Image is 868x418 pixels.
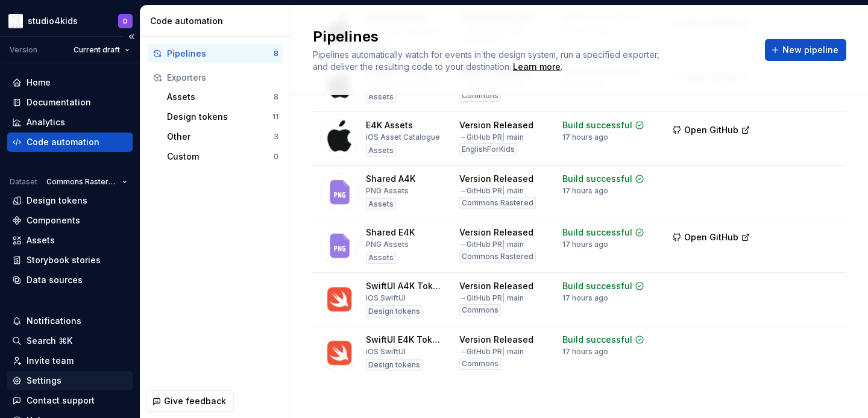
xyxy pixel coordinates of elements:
div: Design tokens [167,111,272,123]
div: Version [10,45,37,55]
div: Storybook stories [27,254,101,266]
div: iOS SwiftUI [366,347,406,357]
button: Current draft [68,42,135,58]
div: 0 [274,152,278,161]
div: Assets [167,91,274,103]
div: → GitHub PR main [459,293,524,303]
div: Assets [366,198,396,210]
div: Assets [27,234,55,246]
span: Pipelines automatically watch for events in the design system, run a specified exporter, and deli... [313,49,662,72]
span: | [502,186,505,195]
div: SwiftUI A4K Tokens [366,280,445,292]
div: 8 [274,49,278,58]
a: Open GitHub [667,234,756,244]
button: Give feedback [146,390,234,412]
span: Open GitHub [684,124,738,136]
div: EnglishForKids [459,143,517,155]
div: Assets [366,145,396,157]
img: f1dd3a2a-5342-4756-bcfa-e9eec4c7fc0d.png [8,14,23,28]
button: Contact support [7,391,133,410]
a: Code automation [7,133,133,152]
button: Search ⌘K [7,331,133,351]
div: → GitHub PR main [459,240,524,249]
div: Version Released [459,173,533,185]
div: Design tokens [27,195,87,207]
div: iOS SwiftUI [366,293,406,303]
a: Design tokens [7,191,133,210]
button: New pipeline [765,39,846,61]
div: Commons [459,358,501,370]
div: Notifications [27,315,81,327]
button: Custom0 [162,147,283,166]
div: Custom [167,151,274,163]
div: Build successful [562,173,632,185]
div: E4K Assets [366,119,413,131]
span: Current draft [74,45,120,55]
span: New pipeline [782,44,838,56]
div: Build successful [562,280,632,292]
div: Pipelines [167,48,274,60]
button: Collapse sidebar [123,28,140,45]
a: Storybook stories [7,251,133,270]
div: PNG Assets [366,186,409,196]
div: → GitHub PR main [459,347,524,357]
div: iOS Asset Catalogue [366,133,440,142]
div: Data sources [27,274,83,286]
a: Settings [7,371,133,390]
a: Assets [7,231,133,250]
div: Shared A4K [366,173,415,185]
span: | [502,240,505,249]
div: Build successful [562,226,632,239]
div: Settings [27,375,61,387]
span: . [511,63,562,72]
div: 17 hours ago [562,293,608,303]
div: SwiftUI E4K Tokens [366,334,445,346]
div: Other [167,131,274,143]
div: Documentation [27,96,91,108]
div: Commons Rastered [459,251,536,263]
span: Commons Rastered [46,177,118,187]
a: Design tokens11 [162,107,283,126]
span: Give feedback [164,395,226,407]
div: Code automation [27,136,99,148]
div: Version Released [459,334,533,346]
div: Version Released [459,226,533,239]
span: | [502,293,505,302]
div: 3 [274,132,278,142]
a: Home [7,73,133,92]
div: Shared E4K [366,226,415,239]
div: Assets [366,252,396,264]
div: Exporters [167,72,278,84]
div: Learn more [513,61,561,73]
div: Build successful [562,334,632,346]
div: Build successful [562,119,632,131]
div: Commons [459,90,501,102]
div: Code automation [150,15,286,27]
div: Invite team [27,355,74,367]
div: Dataset [10,177,37,187]
div: Contact support [27,395,95,407]
h2: Pipelines [313,27,750,46]
button: Notifications [7,311,133,331]
div: Version Released [459,280,533,292]
div: → GitHub PR main [459,133,524,142]
div: 17 hours ago [562,347,608,357]
div: D [123,16,128,26]
button: Other3 [162,127,283,146]
div: Assets [366,91,396,103]
div: Home [27,76,51,89]
div: 17 hours ago [562,133,608,142]
div: Design tokens [366,305,423,317]
div: 8 [274,92,278,102]
div: 17 hours ago [562,186,608,196]
div: Design tokens [366,359,423,371]
div: 11 [272,112,278,122]
a: Data sources [7,270,133,290]
div: Version Released [459,119,533,131]
a: Pipelines8 [148,44,283,63]
button: Assets8 [162,87,283,107]
div: Analytics [27,116,65,128]
div: Commons Rastered [459,197,536,209]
